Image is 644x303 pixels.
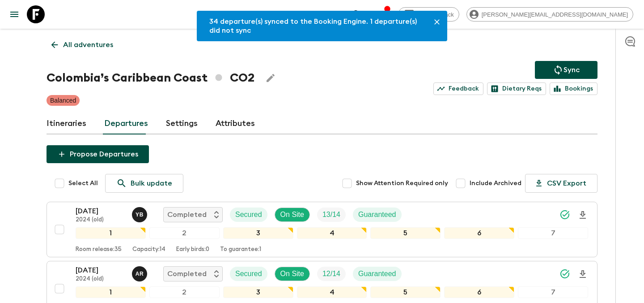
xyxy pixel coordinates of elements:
[76,286,146,298] div: 1
[280,209,304,220] p: On Site
[235,209,262,220] p: Secured
[132,246,165,253] p: Capacity: 14
[149,286,220,298] div: 2
[356,179,448,188] span: Show Attention Required only
[297,227,367,239] div: 4
[518,227,588,239] div: 7
[209,13,423,39] div: 34 departure(s) synced to the Booking Engine. 1 departure(s) did not sync
[149,227,220,239] div: 2
[63,39,113,50] p: All adventures
[525,174,597,193] button: CSV Export
[275,208,310,222] div: On Site
[550,82,597,95] a: Bookings
[220,246,261,253] p: To guarantee: 1
[105,174,183,193] a: Bulk update
[322,268,340,279] p: 12 / 14
[50,96,76,105] p: Balanced
[322,209,340,220] p: 13 / 14
[176,246,209,253] p: Early birds: 0
[47,202,597,257] button: [DATE]2024 (old)Yohan BayonaCompletedSecuredOn SiteTrip FillGuaranteed1234567Room release:35Capac...
[477,11,633,18] span: [PERSON_NAME][EMAIL_ADDRESS][DOMAIN_NAME]
[444,227,514,239] div: 6
[487,82,546,95] a: Dietary Reqs
[47,145,149,163] button: Propose Departures
[132,269,149,276] span: Andres Rodriguez
[559,209,570,220] svg: Synced Successfully
[433,82,483,95] a: Feedback
[131,178,172,189] p: Bulk update
[275,267,310,281] div: On Site
[262,69,280,87] button: Edit Adventure Title
[132,210,149,217] span: Yohan Bayona
[166,113,198,134] a: Settings
[370,227,441,239] div: 5
[358,268,396,279] p: Guaranteed
[317,267,346,281] div: Trip Fill
[348,5,366,23] button: search adventures
[317,208,346,222] div: Trip Fill
[559,268,570,279] svg: Synced Successfully
[470,179,521,188] span: Include Archived
[518,286,588,298] div: 7
[47,113,86,134] a: Itineraries
[76,265,125,276] p: [DATE]
[235,268,262,279] p: Secured
[230,267,267,281] div: Secured
[398,7,459,22] a: Give feedback
[430,15,444,29] button: Close
[76,206,125,216] p: [DATE]
[358,209,396,220] p: Guaranteed
[76,276,125,283] p: 2024 (old)
[577,210,588,221] svg: Download Onboarding
[76,216,125,224] p: 2024 (old)
[76,246,122,253] p: Room release: 35
[47,36,118,54] a: All adventures
[577,269,588,280] svg: Download Onboarding
[68,179,98,188] span: Select All
[230,208,267,222] div: Secured
[223,227,293,239] div: 3
[167,209,207,220] p: Completed
[216,113,255,134] a: Attributes
[47,69,254,87] h1: Colombia’s Caribbean Coast CO2
[370,286,441,298] div: 5
[167,268,207,279] p: Completed
[535,61,597,79] button: Sync adventure departures to the booking engine
[444,286,514,298] div: 6
[297,286,367,298] div: 4
[76,227,146,239] div: 1
[563,65,580,75] p: Sync
[223,286,293,298] div: 3
[280,268,304,279] p: On Site
[466,7,633,22] div: [PERSON_NAME][EMAIL_ADDRESS][DOMAIN_NAME]
[5,5,23,23] button: menu
[104,113,148,134] a: Departures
